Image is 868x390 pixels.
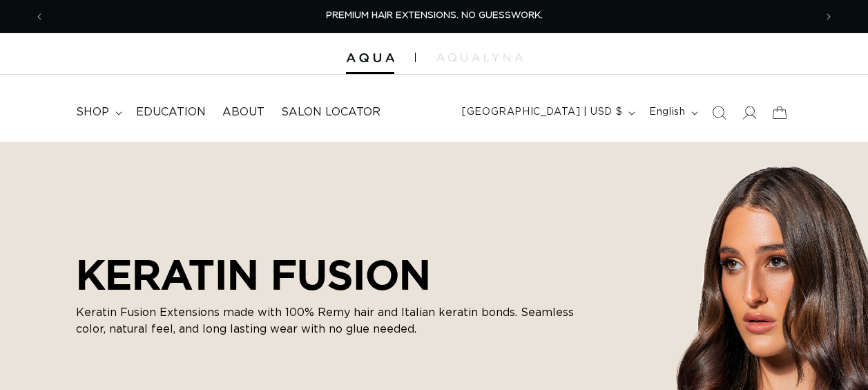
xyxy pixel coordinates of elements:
[128,97,214,128] a: Education
[76,250,601,299] h2: KERATIN FUSION
[136,105,206,120] span: Education
[76,105,109,120] span: shop
[813,3,844,30] button: Next announcement
[24,3,55,30] button: Previous announcement
[436,53,523,62] img: aqualyna.com
[214,97,273,128] a: About
[76,304,601,337] p: Keratin Fusion Extensions made with 100% Remy hair and Italian keratin bonds. Seamless color, nat...
[281,105,380,120] span: Salon Locator
[326,11,543,20] span: PREMIUM HAIR EXTENSIONS. NO GUESSWORK.
[641,100,704,126] button: English
[454,100,641,126] button: [GEOGRAPHIC_DATA] | USD $
[273,97,389,128] a: Salon Locator
[462,105,622,120] span: [GEOGRAPHIC_DATA] | USD $
[222,105,264,120] span: About
[649,105,685,120] span: English
[704,98,734,128] summary: Search
[68,97,128,128] summary: shop
[346,53,394,63] img: Aqua Hair Extensions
